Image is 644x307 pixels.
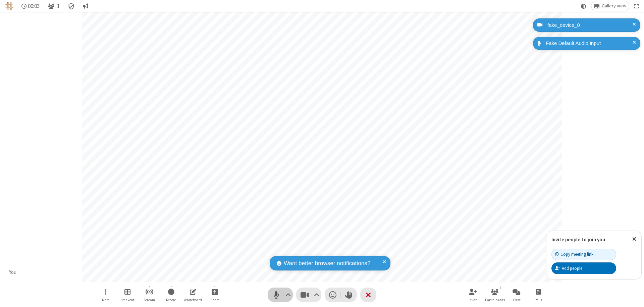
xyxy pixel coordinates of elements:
[139,285,159,304] button: Start streaming
[210,298,219,302] span: Share
[497,285,503,291] div: 1
[551,236,605,243] label: Invite people to join you
[183,285,203,304] button: Open shared whiteboard
[469,298,477,302] span: Invite
[545,21,635,29] div: fake_device_0
[65,1,78,11] div: Meeting details Encryption enabled
[485,298,505,302] span: Participants
[268,288,293,302] button: Mute (⌘+Shift+A)
[120,298,135,302] span: Breakout
[555,251,593,257] div: Copy meeting link
[485,285,505,304] button: Open participant list
[57,3,60,9] span: 1
[284,288,293,302] button: Audio settings
[506,285,527,304] button: Open chat
[80,1,91,11] button: Conversation
[5,2,13,10] img: QA Selenium DO NOT DELETE OR CHANGE
[632,1,642,11] button: Fullscreen
[360,288,376,302] button: End or leave meeting
[591,1,629,11] button: Change layout
[551,249,616,260] button: Copy meeting link
[463,285,483,304] button: Invite participants (⌘+Shift+I)
[184,298,202,302] span: Whiteboard
[28,3,40,9] span: 00:03
[7,268,19,276] div: You
[296,288,321,302] button: Stop video (⌘+Shift+V)
[528,285,548,304] button: Open poll
[312,288,321,302] button: Video setting
[102,298,109,302] span: More
[117,285,138,304] button: Manage Breakout Rooms
[627,231,641,247] button: Close popover
[543,40,635,47] div: Fake Default Audio Input
[45,1,62,11] button: Open participant list
[535,298,542,302] span: Polls
[551,262,616,274] button: Add people
[166,298,176,302] span: Record
[602,3,626,9] span: Gallery view
[19,1,43,11] div: Timer
[578,1,589,11] button: Using system theme
[513,298,521,302] span: Chat
[205,285,225,304] button: Start sharing
[284,259,370,268] span: Want better browser notifications?
[96,285,116,304] button: Open menu
[144,298,155,302] span: Stream
[341,288,357,302] button: Raise hand
[161,285,181,304] button: Start recording
[325,288,341,302] button: Send a reaction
